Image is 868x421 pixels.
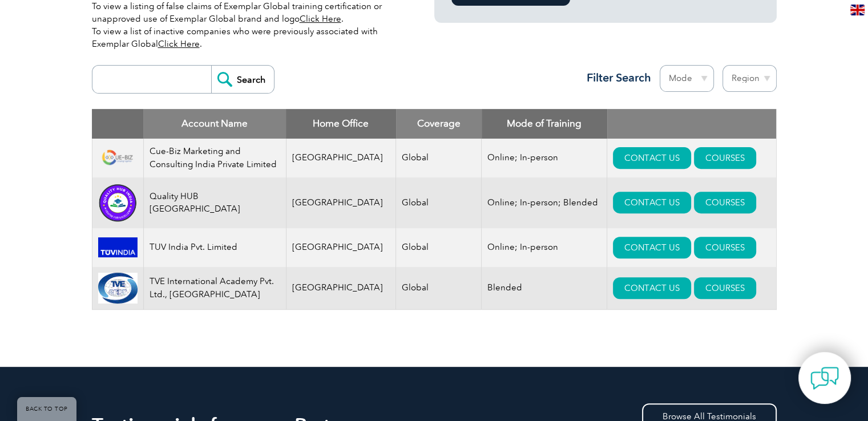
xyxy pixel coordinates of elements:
td: Global [396,177,482,228]
td: [GEOGRAPHIC_DATA] [286,177,396,228]
a: CONTACT US [613,192,691,213]
img: d3234973-b6af-ec11-983f-002248d39118-logo.gif [98,273,138,303]
a: COURSES [694,147,756,169]
th: Account Name: activate to sort column descending [143,109,286,139]
img: contact-chat.png [810,364,839,392]
a: BACK TO TOP [17,397,76,421]
td: [GEOGRAPHIC_DATA] [286,267,396,310]
td: [GEOGRAPHIC_DATA] [286,139,396,177]
td: TVE International Academy Pvt. Ltd., [GEOGRAPHIC_DATA] [143,267,286,310]
th: Home Office: activate to sort column ascending [286,109,396,139]
input: Search [211,66,274,93]
a: CONTACT US [613,147,691,169]
th: : activate to sort column ascending [607,109,776,139]
td: Online; In-person; Blended [482,177,607,228]
a: CONTACT US [613,277,691,299]
a: CONTACT US [613,237,691,258]
td: Global [396,228,482,267]
h3: Filter Search [580,71,651,85]
a: Click Here [158,39,200,49]
a: COURSES [694,192,756,213]
a: COURSES [694,237,756,258]
img: cdaf935f-6ff2-ef11-be21-002248955c5a-logo.png [98,237,138,257]
td: Quality HUB [GEOGRAPHIC_DATA] [143,177,286,228]
td: Global [396,267,482,310]
td: [GEOGRAPHIC_DATA] [286,228,396,267]
th: Coverage: activate to sort column ascending [396,109,482,139]
td: Cue-Biz Marketing and Consulting India Private Limited [143,139,286,177]
td: TUV India Pvt. Limited [143,228,286,267]
a: COURSES [694,277,756,299]
th: Mode of Training: activate to sort column ascending [482,109,607,139]
img: 1f5f17b3-71f2-ef11-be21-002248955c5a-logo.png [98,183,138,222]
td: Online; In-person [482,228,607,267]
td: Global [396,139,482,177]
a: Click Here [300,14,341,24]
img: en [850,5,865,15]
img: b118c505-f3a0-ea11-a812-000d3ae11abd-logo.png [98,148,138,168]
td: Online; In-person [482,139,607,177]
td: Blended [482,267,607,310]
